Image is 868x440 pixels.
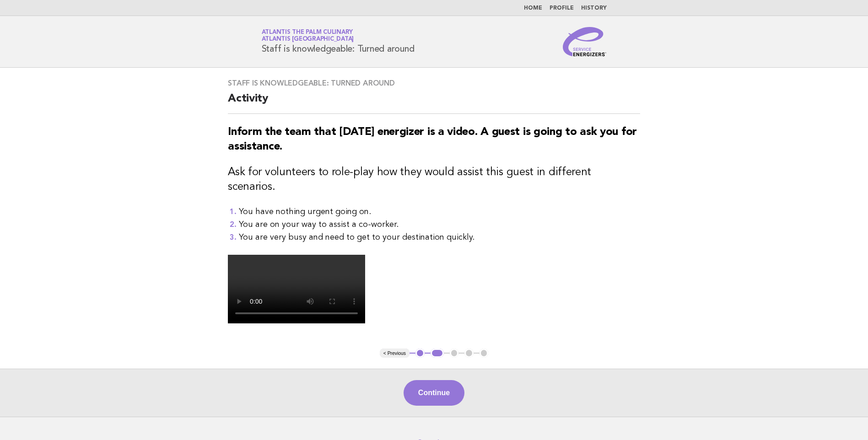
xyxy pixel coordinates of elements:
button: < Previous [380,349,410,358]
li: You are on your way to assist a co-worker. [239,218,640,231]
h3: Staff is knowledgeable: Turned around [228,79,640,88]
span: Atlantis [GEOGRAPHIC_DATA] [262,37,354,43]
a: Home [524,5,542,11]
button: Continue [404,380,464,406]
h2: Activity [228,91,640,114]
h3: Ask for volunteers to role-play how they would assist this guest in different scenarios. [228,165,640,194]
img: Service Energizers [563,27,607,56]
h1: Staff is knowledgeable: Turned around [262,30,415,54]
a: Atlantis The Palm CulinaryAtlantis [GEOGRAPHIC_DATA] [262,29,354,42]
a: Profile [550,5,574,11]
button: 1 [415,349,425,358]
strong: Inform the team that [DATE] energizer is a video. A guest is going to ask you for assistance. [228,127,637,152]
li: You have nothing urgent going on. [239,205,640,218]
button: 2 [431,349,444,358]
a: History [581,5,607,11]
li: You are very busy and need to get to your destination quickly. [239,231,640,244]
